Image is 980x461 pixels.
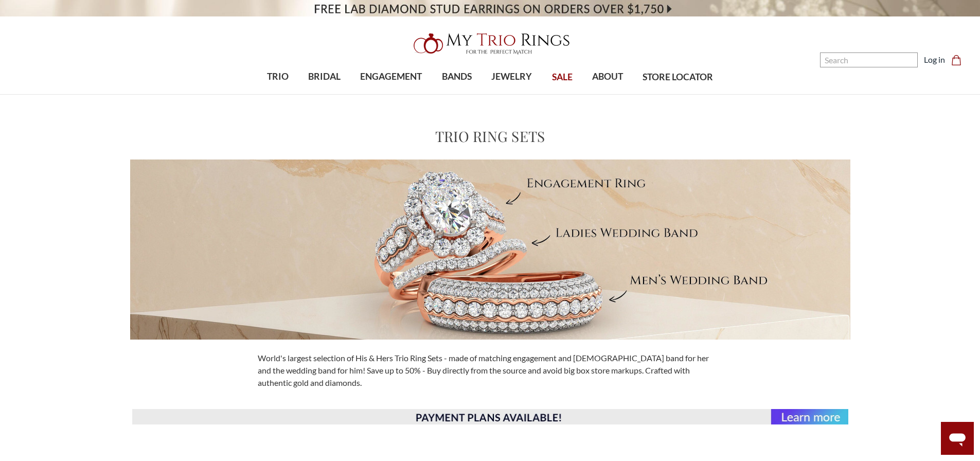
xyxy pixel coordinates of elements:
[308,70,341,83] span: BRIDAL
[273,94,283,95] button: submenu toggle
[386,94,396,95] button: submenu toggle
[284,27,696,60] a: My Trio Rings
[452,94,462,95] button: submenu toggle
[951,55,961,65] svg: cart.cart_preview
[951,54,968,66] a: Cart with 0 items
[602,94,613,95] button: submenu toggle
[552,70,573,84] span: SALE
[482,60,542,94] a: JEWELRY
[360,70,422,83] span: ENGAGEMENT
[257,60,298,94] a: TRIO
[592,70,623,83] span: ABOUT
[491,70,532,83] span: JEWELRY
[924,54,945,66] a: Log in
[252,352,729,389] div: World's largest selection of His & Hers Trio Ring Sets - made of matching engagement and [DEMOGRA...
[130,159,850,340] img: Meet Your Perfect Match MyTrioRings
[582,60,633,94] a: ABOUT
[542,61,582,94] a: SALE
[507,94,517,95] button: submenu toggle
[633,61,723,94] a: STORE LOCATOR
[408,27,573,60] img: My Trio Rings
[820,52,918,67] input: Search
[432,60,482,94] a: BANDS
[442,70,472,83] span: BANDS
[319,94,330,95] button: submenu toggle
[435,126,545,147] h1: Trio Ring Sets
[298,60,350,94] a: BRIDAL
[643,70,713,84] span: STORE LOCATOR
[350,60,432,94] a: ENGAGEMENT
[267,70,289,83] span: TRIO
